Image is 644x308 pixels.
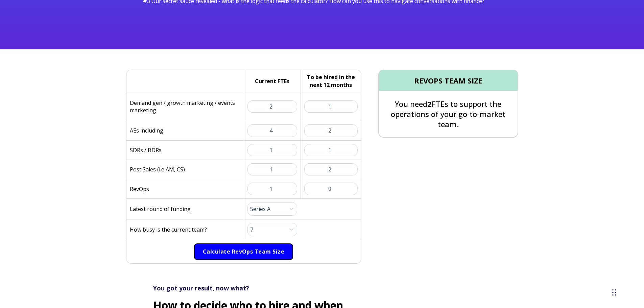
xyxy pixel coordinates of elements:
[427,99,432,109] span: 2
[304,73,358,89] h5: To be hired in the next 12 months
[153,284,249,292] strong: You got your result, now what?
[522,213,644,308] iframe: Chat Widget
[379,99,518,129] p: You need FTEs to support the operations of your go-to-market team.
[130,185,149,193] p: RevOps
[130,99,240,114] p: Demand gen / growth marketing / events marketing
[130,127,163,134] p: AEs including
[130,226,207,233] p: How busy is the current team?
[194,243,293,260] button: Calculate RevOps Team Size
[379,70,518,91] h4: REVOPS TEAM SIZE
[130,205,191,213] p: Latest round of funding
[255,77,289,85] h5: Current FTEs
[612,282,616,303] div: Drag
[130,146,162,154] p: SDRs / BDRs
[130,166,185,173] p: Post Sales (i.e AM, CS)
